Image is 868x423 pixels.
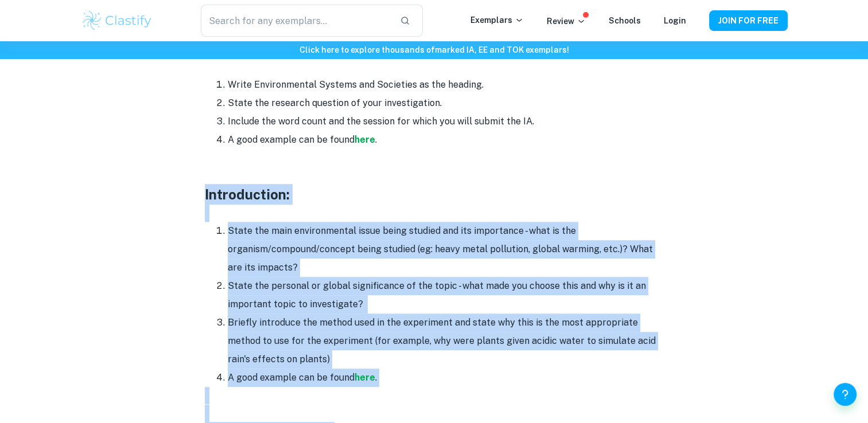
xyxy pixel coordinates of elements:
[547,15,586,28] p: Review
[228,112,664,131] li: Include the word count and the session for which you will submit the IA.
[2,44,866,56] h6: Click here to explore thousands of marked IA, EE and TOK exemplars !
[228,76,664,94] li: Write Environmental Systems and Societies as the heading.
[834,383,857,406] button: Help and Feedback
[355,134,375,145] a: here
[205,184,664,205] h3: Introduction:
[228,222,664,277] li: State the main environmental issue being studied and its importance - what is the organism/compou...
[709,10,788,31] button: JOIN FOR FREE
[228,369,664,387] li: A good example can be found .
[228,314,664,369] li: Briefly introduce the method used in the experiment and state why this is the most appropriate me...
[609,16,641,25] a: Schools
[664,16,686,25] a: Login
[228,94,664,112] li: State the research question of your investigation.
[201,5,390,37] input: Search for any exemplars...
[470,14,524,26] p: Exemplars
[355,372,375,383] a: here
[228,131,664,149] li: A good example can be found .
[228,277,664,314] li: State the personal or global significance of the topic - what made you choose this and why is it ...
[81,9,154,32] img: Clastify logo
